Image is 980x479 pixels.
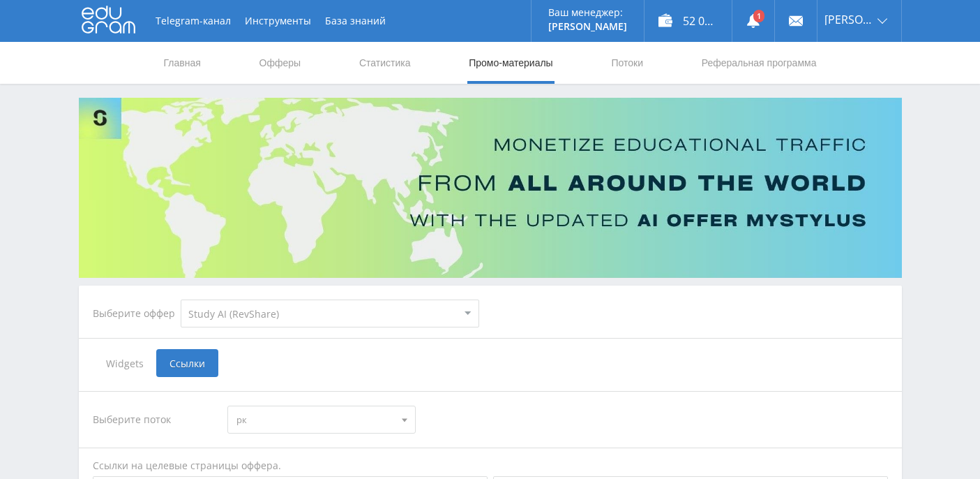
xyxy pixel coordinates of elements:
span: [PERSON_NAME] [824,14,873,25]
img: Banner [79,98,902,278]
div: Ссылки на целевые страницы оффера. [93,459,888,473]
span: Widgets [93,349,156,377]
span: Ссылки [156,349,218,377]
a: Статистика [358,42,412,84]
p: Ваш менеджер: [548,7,627,18]
a: Промо-материалы [467,42,554,84]
span: рк [236,406,394,433]
p: [PERSON_NAME] [548,21,627,32]
div: Выберите поток [93,406,214,434]
div: Выберите оффер [93,308,181,319]
a: Офферы [258,42,303,84]
a: Главная [163,42,202,84]
a: Потоки [610,42,644,84]
a: Реферальная программа [700,42,818,84]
